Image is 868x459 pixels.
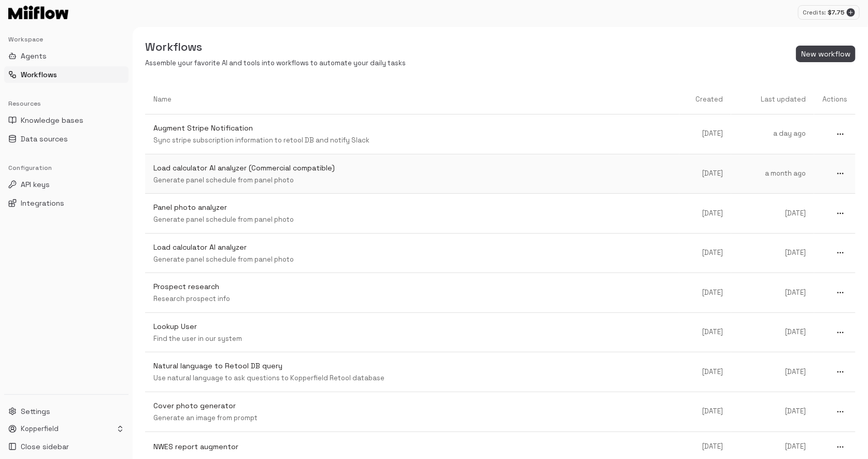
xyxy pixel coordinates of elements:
button: more [834,167,847,180]
a: [DATE] [679,319,731,346]
p: [DATE] [739,327,806,337]
p: [DATE] [688,248,723,258]
div: Resources [4,95,129,112]
button: Toggle Sidebar [129,27,137,459]
p: [DATE] [739,248,806,258]
a: more [814,119,856,149]
th: Last updated [731,85,814,114]
p: [DATE] [688,407,723,417]
span: Workflows [21,69,57,80]
a: [DATE] [731,280,814,306]
a: [DATE] [731,359,814,385]
a: [DATE] [679,200,731,227]
p: a month ago [739,169,806,179]
p: Generate an image from prompt [153,413,671,423]
a: Load calculator AI analyzerGenerate panel schedule from panel photo [145,234,679,273]
p: Credits: [803,8,826,17]
p: Load calculator AI analyzer [153,242,671,253]
p: $ 7.75 [828,8,845,17]
button: Workflows [4,66,129,83]
button: Kopperfield [4,422,129,436]
p: [DATE] [739,442,806,452]
a: more [814,318,856,348]
p: Use natural language to ask questions to Kopperfield Retool database [153,374,671,383]
a: [DATE] [679,398,731,425]
p: [DATE] [688,169,723,179]
p: Sync stripe subscription information to retool DB and notify Slack [153,136,671,146]
a: Panel photo analyzerGenerate panel schedule from panel photo [145,194,679,233]
p: Assemble your favorite AI and tools into workflows to automate your daily tasks [145,59,406,68]
p: Load calculator AI analyzer (Commercial compatible) [153,163,671,174]
button: more [834,365,847,379]
p: a day ago [739,129,806,139]
span: Integrations [21,198,64,208]
span: Knowledge bases [21,115,83,125]
button: Agents [4,48,129,64]
p: Cover photo generator [153,400,671,411]
h5: Workflows [145,39,406,54]
p: [DATE] [688,327,723,337]
a: Natural language to Retool DB queryUse natural language to ask questions to Kopperfield Retool da... [145,352,679,392]
button: more [834,207,847,220]
span: Data sources [21,134,68,144]
p: Generate panel schedule from panel photo [153,176,671,185]
a: more [814,357,856,387]
a: more [814,198,856,228]
button: Close sidebar [4,438,129,455]
p: [DATE] [688,442,723,452]
p: Augment Stripe Notification [153,123,671,134]
a: Lookup UserFind the user in our system [145,313,679,352]
p: [DATE] [688,209,723,219]
a: Cover photo generatorGenerate an image from prompt [145,392,679,432]
a: [DATE] [679,280,731,306]
p: [DATE] [739,407,806,417]
a: [DATE] [731,240,814,266]
button: more [834,440,847,454]
button: more [834,405,847,419]
p: Natural language to Retool DB query [153,361,671,371]
p: Kopperfield [21,424,59,434]
a: a day ago [731,121,814,147]
span: API keys [21,179,50,190]
button: Data sources [4,131,129,147]
a: [DATE] [679,161,731,187]
p: Generate panel schedule from panel photo [153,255,671,265]
p: [DATE] [688,129,723,139]
a: more [814,238,856,268]
button: more [834,127,847,141]
p: [DATE] [739,367,806,377]
p: Research prospect info [153,294,671,304]
p: Lookup User [153,321,671,332]
a: Augment Stripe NotificationSync stripe subscription information to retool DB and notify Slack [145,114,679,154]
a: a month ago [731,161,814,187]
button: more [834,246,847,260]
a: [DATE] [731,319,814,346]
span: Settings [21,406,50,417]
button: Knowledge bases [4,112,129,128]
button: Settings [4,403,129,420]
p: Prospect research [153,281,671,292]
span: Agents [21,51,47,61]
button: more [834,286,847,299]
p: [DATE] [688,367,723,377]
button: Add credits [847,8,855,17]
span: New workflow [801,48,850,61]
th: Actions [814,85,856,114]
a: [DATE] [679,240,731,266]
p: Generate panel schedule from panel photo [153,215,671,225]
p: Panel photo analyzer [153,202,671,213]
a: [DATE] [679,359,731,385]
span: Close sidebar [21,441,69,452]
p: Find the user in our system [153,334,671,344]
a: [DATE] [679,121,731,147]
button: more [834,326,847,339]
a: [DATE] [731,398,814,425]
a: more [814,397,856,427]
p: [DATE] [739,288,806,298]
th: Created [679,85,731,114]
button: API keys [4,176,129,193]
div: Configuration [4,160,129,176]
button: Integrations [4,195,129,211]
th: Name [145,85,679,114]
p: [DATE] [739,209,806,219]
